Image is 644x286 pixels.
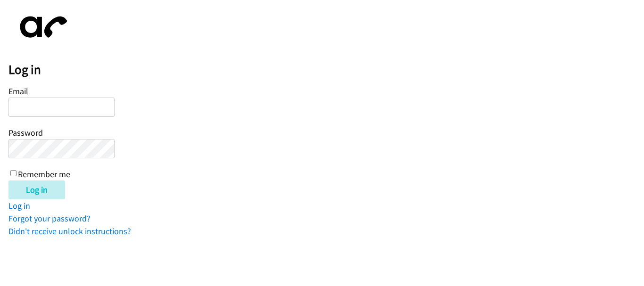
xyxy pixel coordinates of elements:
[8,226,131,237] a: Didn't receive unlock instructions?
[8,127,43,138] label: Password
[8,86,28,97] label: Email
[8,62,644,78] h2: Log in
[8,8,74,46] img: aphone-8a226864a2ddd6a5e75d1ebefc011f4aa8f32683c2d82f3fb0802fe031f96514.svg
[18,169,70,180] label: Remember me
[8,213,91,224] a: Forgot your password?
[8,180,65,199] input: Log in
[8,200,30,211] a: Log in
